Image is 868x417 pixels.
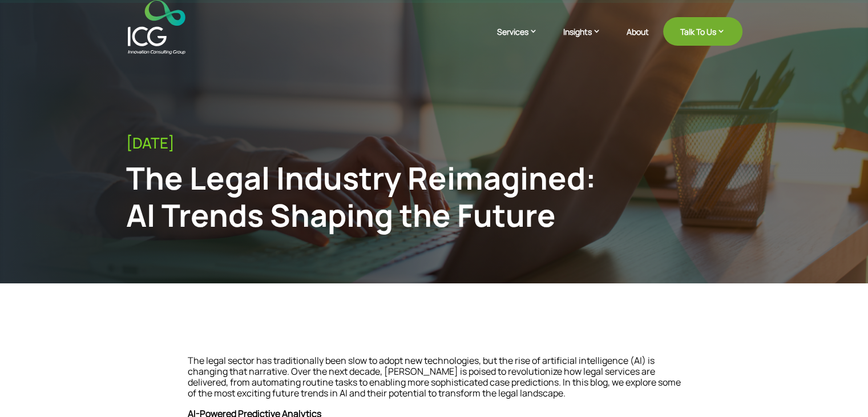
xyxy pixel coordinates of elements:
a: Insights [563,26,612,54]
div: [DATE] [126,134,742,152]
a: About [627,27,649,54]
div: The Legal Industry Reimagined: AI Trends Shaping the Future [126,159,601,234]
iframe: Chat Widget [678,294,868,417]
p: The legal sector has traditionally been slow to adopt new technologies, but the rise of artificia... [188,355,681,408]
a: Talk To Us [663,17,742,46]
a: Services [497,26,549,54]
